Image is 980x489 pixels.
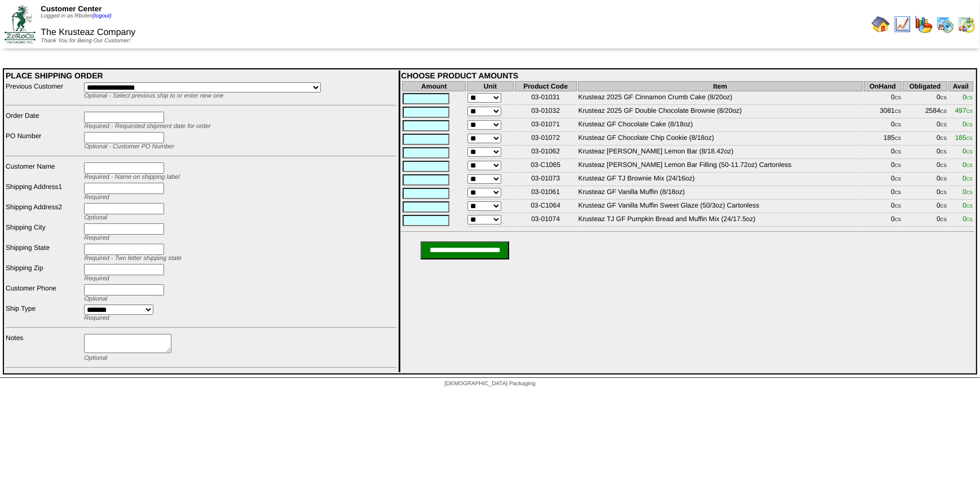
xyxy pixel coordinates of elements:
[41,28,135,37] span: The Krusteaz Company
[5,304,82,322] td: Ship Type
[895,163,901,168] span: CS
[893,15,911,33] img: line_graph.gif
[515,120,577,132] td: 03-01071
[966,163,973,168] span: CS
[895,136,901,141] span: CS
[864,106,902,118] td: 3081
[966,217,973,222] span: CS
[957,15,975,33] img: calendarinout.gif
[948,81,973,91] th: Avail
[915,15,933,33] img: graph.gif
[864,147,902,159] td: 0
[84,174,179,180] span: Required - Name on shipping label
[895,122,901,127] span: CS
[903,133,947,146] td: 0
[84,235,109,241] span: Required
[467,81,513,91] th: Unit
[895,204,901,209] span: CS
[895,217,901,222] span: CS
[578,147,863,159] td: Krusteaz [PERSON_NAME] Lemon Bar (8/18.42oz)
[903,92,947,105] td: 0
[578,81,863,91] th: Item
[941,177,947,182] span: CS
[872,15,890,33] img: home.gif
[966,149,973,155] span: CS
[864,214,902,227] td: 0
[903,120,947,132] td: 0
[515,81,577,91] th: Product Code
[84,194,109,201] span: Required
[515,133,577,146] td: 03-01072
[41,38,130,44] span: Thank You for Being Our Customer!
[895,190,901,195] span: CS
[966,95,973,100] span: CS
[515,147,577,159] td: 03-01062
[578,201,863,213] td: Krusteaz GF Vanilla Muffin Sweet Glaze (50/3oz) Cartonless
[84,123,210,130] span: Required - Requested shipment date for order
[84,143,174,150] span: Optional - Customer PO Number
[578,187,863,200] td: Krusteaz GF Vanilla Muffin (8/18oz)
[402,81,466,91] th: Amount
[41,13,112,19] span: Logged in as Rbolen
[903,174,947,186] td: 0
[903,201,947,213] td: 0
[578,120,863,132] td: Krusteaz GF Chocolate Cake (8/18oz)
[941,149,947,155] span: CS
[515,92,577,105] td: 03-01031
[963,188,973,196] span: 0
[515,214,577,227] td: 03-01074
[941,217,947,222] span: CS
[936,15,954,33] img: calendarprod.gif
[515,106,577,118] td: 03-01032
[941,122,947,127] span: CS
[864,187,902,200] td: 0
[864,81,902,91] th: OnHand
[84,355,107,362] span: Optional
[5,263,82,283] td: Shipping Zip
[5,162,82,181] td: Customer Name
[84,255,182,262] span: Required - Two letter shipping state
[963,147,973,155] span: 0
[578,92,863,105] td: Krusteaz 2025 GF Cinnamon Crumb Cake (8/20oz)
[903,147,947,159] td: 0
[966,122,973,127] span: CS
[864,133,902,146] td: 185
[895,177,901,182] span: CS
[84,275,109,282] span: Required
[963,93,973,101] span: 0
[903,160,947,173] td: 0
[903,106,947,118] td: 2584
[941,136,947,141] span: CS
[5,5,36,43] img: ZoRoCo_Logo(Green%26Foil)%20jpg.webp
[515,201,577,213] td: 03-C1064
[895,95,901,100] span: CS
[84,315,109,321] span: Required
[5,202,82,222] td: Shipping Address2
[966,109,973,114] span: CS
[864,160,902,173] td: 0
[5,333,82,362] td: Notes
[84,214,107,221] span: Optional
[966,177,973,182] span: CS
[84,92,223,99] span: Optional - Select previous ship to or enter new one
[5,82,82,100] td: Previous Customer
[515,174,577,186] td: 03-01073
[966,204,973,209] span: CS
[895,149,901,155] span: CS
[903,81,947,91] th: Obligated
[966,190,973,195] span: CS
[578,106,863,118] td: Krusteaz 2025 GF Double Chocolate Brownie (8/20oz)
[963,201,973,209] span: 0
[864,201,902,213] td: 0
[578,160,863,173] td: Krusteaz [PERSON_NAME] Lemon Bar Filling (50-11.72oz) Cartonless
[864,174,902,186] td: 0
[84,296,107,302] span: Optional
[963,120,973,128] span: 0
[41,5,101,13] span: Customer Center
[903,187,947,200] td: 0
[5,284,82,303] td: Customer Phone
[895,109,901,114] span: CS
[963,174,973,182] span: 0
[941,95,947,100] span: CS
[941,204,947,209] span: CS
